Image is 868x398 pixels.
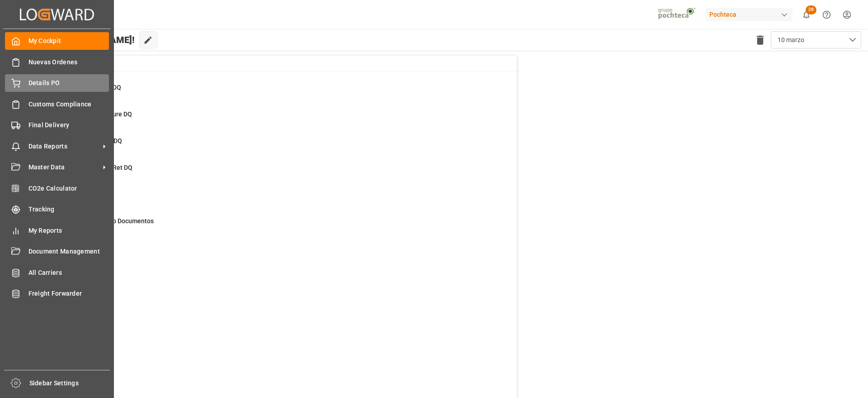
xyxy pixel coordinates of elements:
button: Pochteca [706,6,796,23]
a: Document Management [5,243,109,260]
span: CO2e Calculator [28,184,109,193]
span: Hello [PERSON_NAME]! [38,31,135,48]
a: Tracking [5,201,109,218]
a: Final Delivery [5,116,109,134]
a: 38New Creations DQDetails PO [47,83,505,102]
span: Freight Forwarder [28,289,109,298]
span: 10 marzo [778,35,804,45]
a: Customs Compliance [5,95,109,113]
a: Details PO [5,74,109,92]
a: 3Missing Departure DQDetails PO [47,110,505,129]
span: Tracking [28,205,109,214]
span: Data Reports [28,142,100,151]
span: 28 [806,5,816,14]
span: Final Delivery [28,120,109,130]
span: Details PO [28,78,109,88]
a: 11Missing Empty Ret DQDetails PO [47,163,505,182]
a: 890Con DemorasFinal Delivery [47,243,505,262]
span: Nuevas Ordenes [28,58,109,67]
img: pochtecaImg.jpg_1689854062.jpg [655,7,700,23]
a: 4Missing Arrival DQDetails PO [47,136,505,155]
a: All Carriers [5,264,109,281]
a: CO2e Calculator [5,179,109,197]
span: Document Management [28,247,109,256]
a: My Cockpit [5,32,109,50]
a: My Reports [5,221,109,239]
a: 32In ProgressDetails PO [47,190,505,209]
button: open menu [771,31,861,48]
a: Nuevas Ordenes [5,53,109,71]
div: Pochteca [706,8,793,21]
a: 277Pendiente Envio DocumentosDetails PO [47,216,505,235]
span: All Carriers [28,268,109,278]
span: Sidebar Settings [29,379,110,388]
button: show 28 new notifications [796,5,816,25]
button: Help Center [816,5,837,25]
span: Customs Compliance [28,100,109,109]
a: Freight Forwarder [5,285,109,302]
span: My Cockpit [28,36,109,46]
span: My Reports [28,226,109,235]
span: Master Data [28,163,100,172]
